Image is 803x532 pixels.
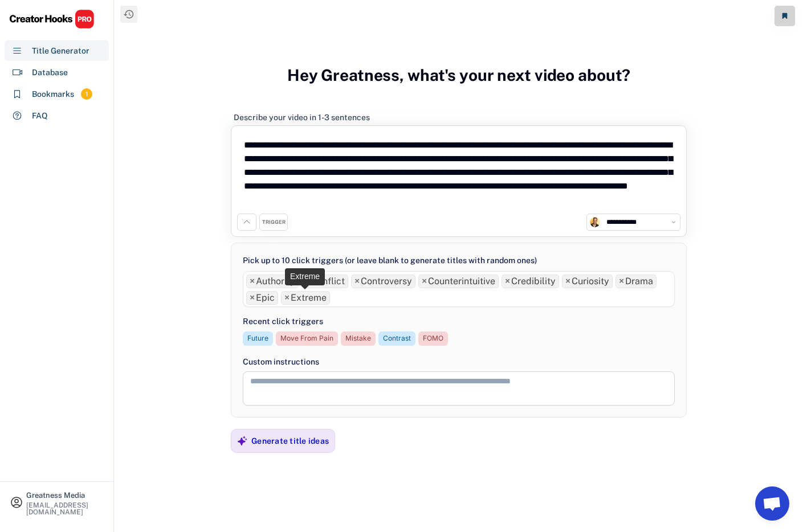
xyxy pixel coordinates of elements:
[250,293,255,302] span: ×
[243,316,323,328] div: Recent click triggers
[32,45,89,57] div: Title Generator
[418,275,499,288] li: Counterintuitive
[281,291,330,305] li: Extreme
[32,67,68,79] div: Database
[26,492,104,499] div: Greatness Media
[262,219,286,226] div: TRIGGER
[616,275,657,288] li: Drama
[565,277,570,286] span: ×
[247,334,268,343] div: Future
[251,436,329,446] div: Generate title ideas
[351,275,415,288] li: Controversy
[287,54,631,97] h3: Hey Greatness, what's your next video about?
[619,277,624,286] span: ×
[284,293,290,302] span: ×
[305,277,310,286] span: ×
[590,217,600,227] img: channels4_profile.jpg
[243,255,537,267] div: Pick up to 10 click triggers (or leave blank to generate titles with random ones)
[280,334,333,343] div: Move From Pain
[243,356,675,368] div: Custom instructions
[505,277,510,286] span: ×
[26,502,104,515] div: [EMAIL_ADDRESS][DOMAIN_NAME]
[234,112,370,122] div: Describe your video in 1-3 sentences
[250,277,255,286] span: ×
[246,275,299,288] li: Authority
[345,334,371,343] div: Mistake
[422,277,427,286] span: ×
[301,275,348,288] li: Conflict
[562,275,613,288] li: Curiosity
[246,291,278,305] li: Epic
[354,277,360,286] span: ×
[502,275,559,288] li: Credibility
[32,88,74,100] div: Bookmarks
[755,486,789,521] a: Open chat
[383,334,411,343] div: Contrast
[81,89,92,99] div: 1
[9,9,95,29] img: CHPRO%20Logo.svg
[32,110,48,122] div: FAQ
[423,334,443,343] div: FOMO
